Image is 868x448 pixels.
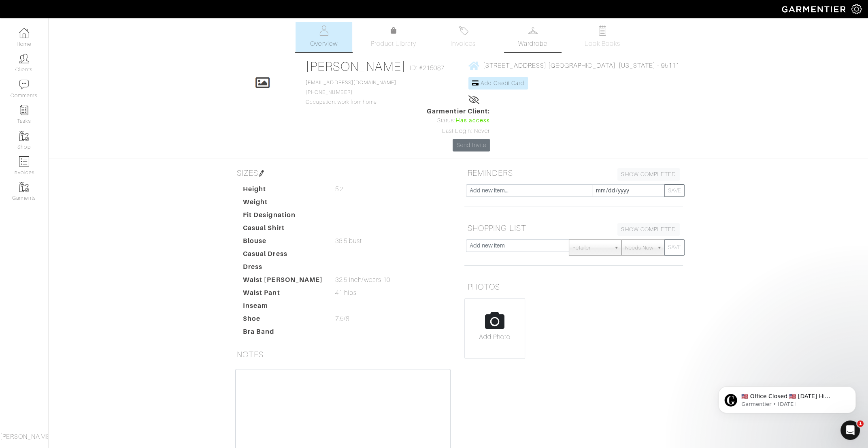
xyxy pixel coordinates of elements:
[306,80,396,85] a: [EMAIL_ADDRESS][DOMAIN_NAME]
[234,346,452,363] h5: NOTES
[572,240,611,256] span: Retailer
[19,79,29,90] img: comment-icon-a0a6a9ef722e966f86d9cbdc48e553b5cf19dbc54f86b18d962a5391bc8f6eb6.png
[371,39,417,49] span: Product Library
[19,156,29,166] img: orders-icon-0abe47150d42831381b5fb84f609e132dff9fe21cb692f30cb5eec754e2cba89.png
[453,139,490,151] a: Send Invite
[466,239,569,252] input: Add new item
[574,22,631,52] a: Look Books
[234,165,452,181] h5: SIZES
[468,77,528,90] a: Add Credit Card
[504,22,561,52] a: Wardrobe
[625,240,653,256] span: Needs Now
[319,26,329,36] img: basicinfo-40fd8af6dae0f16599ec9e87c0ef1c0a1fdea2edbe929e3d69a839185d80c458.svg
[335,236,362,246] span: 36.5 bust
[664,239,685,256] button: SAVE
[410,63,445,73] span: ID: #215087
[237,223,329,236] dt: Casual Shirt
[464,220,683,236] h5: SHOPPING LIST
[617,223,680,236] a: SHOW COMPLETED
[427,127,490,136] div: Last Login: Never
[19,182,29,192] img: garments-icon-b7da505a4dc4fd61783c78ac3ca0ef83fa9d6f193b1c9dc38574b1d14d53ca28.png
[237,288,329,301] dt: Waist Pant
[435,22,491,52] a: Invoices
[466,184,592,197] input: Add new item...
[706,369,868,426] iframe: Intercom notifications message
[335,314,349,324] span: 7.5/8
[365,26,422,49] a: Product Library
[455,116,490,125] span: Has access
[458,26,468,36] img: orders-27d20c2124de7fd6de4e0e44c1d41de31381a507db9b33961299e4e07d508b8c.svg
[481,80,524,86] span: Add Credit Card
[851,4,862,14] img: gear-icon-white-bd11855cb880d31180b6d7d6211b90ccbf57a29d726f0c71d8c61bd08dd39cc2.png
[451,39,475,49] span: Invoices
[427,116,490,125] div: Status:
[237,262,329,275] dt: Dress
[464,279,683,295] h5: PHOTOS
[237,184,329,197] dt: Height
[306,59,406,74] a: [PERSON_NAME]
[528,26,538,36] img: wardrobe-487a4870c1b7c33e795ec22d11cfc2ed9d08956e64fb3008fe2437562e282088.svg
[468,60,679,70] a: [STREET_ADDRESS] [GEOGRAPHIC_DATA], [US_STATE] - 95111
[464,165,683,181] h5: REMINDERS
[840,420,860,440] iframe: Intercom live chat
[335,184,343,194] span: 5'2
[237,275,329,288] dt: Waist [PERSON_NAME]
[19,131,29,141] img: garments-icon-b7da505a4dc4fd61783c78ac3ca0ef83fa9d6f193b1c9dc38574b1d14d53ca28.png
[19,53,29,64] img: clients-icon-6bae9207a08558b7cb47a8932f037763ab4055f8c8b6bfacd5dc20c3e0201464.png
[483,62,679,69] span: [STREET_ADDRESS] [GEOGRAPHIC_DATA], [US_STATE] - 95111
[237,236,329,249] dt: Blouse
[237,249,329,262] dt: Casual Dress
[778,2,851,16] img: garmentier-logo-header-white-b43fb05a5012e4ada735d5af1a66efaba907eab6374d6393d1fbf88cb4ef424d.png
[237,301,329,314] dt: Inseam
[310,39,337,49] span: Overview
[19,105,29,115] img: reminder-icon-8004d30b9f0a5d33ae49ab947aed9ed385cf756f9e5892f1edd6e32f2345188e.png
[19,28,29,38] img: dashboard-icon-dbcd8f5a0b271acd01030246c82b418ddd0df26cd7fceb0bd07c9910d44c42f6.png
[237,197,329,210] dt: Weight
[857,420,864,427] span: 1
[664,184,685,197] button: SAVE
[585,39,621,49] span: Look Books
[306,80,396,105] span: [PHONE_NUMBER] Occupation: work from home
[335,275,390,285] span: 32.5 inch/wears 10
[427,107,490,116] span: Garmentier Client:
[335,288,357,298] span: 41 hips
[258,170,265,177] img: pen-cf24a1663064a2ec1b9c1bd2387e9de7a2fa800b781884d57f21acf72779bad2.png
[598,26,608,36] img: todo-9ac3debb85659649dc8f770b8b6100bb5dab4b48dedcbae339e5042a72dfd3cc.svg
[296,22,352,52] a: Overview
[617,168,680,181] a: SHOW COMPLETED
[237,210,329,223] dt: Fit Designation
[237,327,329,340] dt: Bra Band
[518,39,547,49] span: Wardrobe
[237,314,329,327] dt: Shoe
